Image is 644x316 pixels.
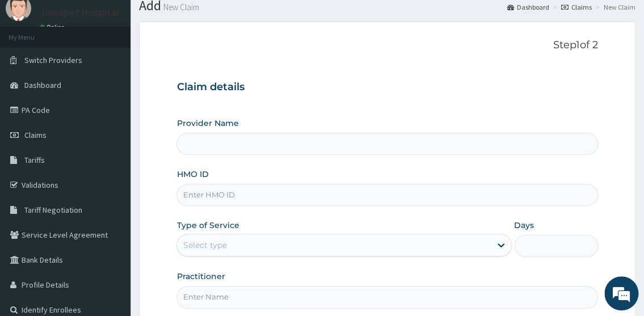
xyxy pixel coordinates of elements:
span: Tariff Negotiation [24,205,82,215]
span: Dashboard [24,80,61,90]
span: Claims [24,130,47,140]
label: Type of Service [176,220,239,231]
span: Switch Providers [24,55,82,65]
label: Practitioner [176,271,225,282]
small: New Claim [161,3,199,11]
a: Online [40,23,67,31]
input: Enter Name [176,286,597,308]
h3: Claim details [176,81,597,94]
li: New Claim [593,2,635,12]
div: Select type [183,239,226,251]
p: Step 1 of 2 [176,39,597,52]
a: Claims [561,2,592,12]
label: HMO ID [176,168,208,180]
input: Enter HMO ID [176,184,597,206]
a: Dashboard [507,2,549,12]
p: Jomapet Hospital [40,7,119,18]
span: Tariffs [24,155,45,165]
label: Days [514,220,534,231]
label: Provider Name [176,117,238,129]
